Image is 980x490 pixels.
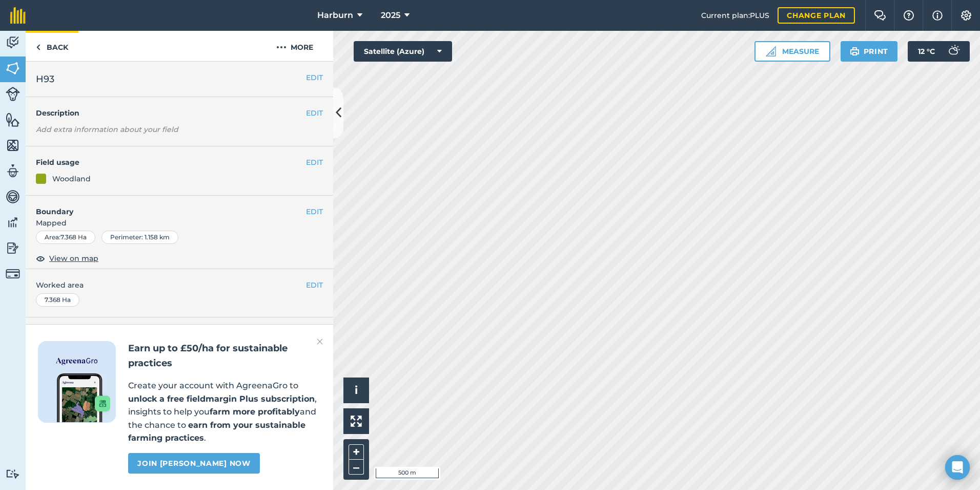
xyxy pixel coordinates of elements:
[381,9,400,22] span: 2025
[128,341,321,371] h2: Earn up to £50/ha for sustainable practices
[351,416,362,427] img: Four arrows, one pointing top left, one top right, one bottom right and the last bottom left
[349,460,364,475] button: –
[52,173,91,184] div: Woodland
[36,279,323,291] span: Worked area
[6,267,20,281] img: svg+xml;base64,PD94bWwgdmVyc2lvbj0iMS4wIiBlbmNvZGluZz0idXRmLTgiPz4KPCEtLSBHZW5lcmF0b3I6IEFkb2JlIE...
[6,163,20,179] img: svg+xml;base64,PD94bWwgdmVyc2lvbj0iMS4wIiBlbmNvZGluZz0idXRmLTgiPz4KPCEtLSBHZW5lcmF0b3I6IEFkb2JlIE...
[960,10,972,21] img: A cog icon
[874,10,886,21] img: Two speech bubbles overlapping with the left bubble in the forefront
[210,407,300,417] strong: farm more profitably
[36,41,40,53] img: svg+xml;base64,PHN2ZyB4bWxucz0iaHR0cDovL3d3dy53My5vcmcvMjAwMC9zdmciIHdpZHRoPSI5IiBoZWlnaHQ9IjI0Ii...
[128,379,321,445] p: Create your account with AgreenaGro to , insights to help you and the chance to .
[36,231,95,244] div: Area : 7.368 Ha
[36,252,98,265] button: View on map
[256,31,333,61] button: More
[343,378,369,403] button: i
[306,206,323,217] button: EDIT
[36,107,323,119] h4: Description
[36,252,45,265] img: svg+xml;base64,PHN2ZyB4bWxucz0iaHR0cDovL3d3dy53My5vcmcvMjAwMC9zdmciIHdpZHRoPSIxOCIgaGVpZ2h0PSIyNC...
[6,87,20,101] img: svg+xml;base64,PD94bWwgdmVyc2lvbj0iMS4wIiBlbmNvZGluZz0idXRmLTgiPz4KPCEtLSBHZW5lcmF0b3I6IEFkb2JlIE...
[49,253,98,264] span: View on map
[306,107,323,119] button: EDIT
[6,112,20,127] img: svg+xml;base64,PHN2ZyB4bWxucz0iaHR0cDovL3d3dy53My5vcmcvMjAwMC9zdmciIHdpZHRoPSI1NiIgaGVpZ2h0PSI2MC...
[6,35,20,50] img: svg+xml;base64,PD94bWwgdmVyc2lvbj0iMS4wIiBlbmNvZGluZz0idXRmLTgiPz4KPCEtLSBHZW5lcmF0b3I6IEFkb2JlIE...
[101,231,178,244] div: Perimeter : 1.158 km
[36,72,54,86] span: H93
[908,41,970,62] button: 12 °C
[6,469,20,479] img: svg+xml;base64,PD94bWwgdmVyc2lvbj0iMS4wIiBlbmNvZGluZz0idXRmLTgiPz4KPCEtLSBHZW5lcmF0b3I6IEFkb2JlIE...
[276,41,287,53] img: svg+xml;base64,PHN2ZyB4bWxucz0iaHR0cDovL3d3dy53My5vcmcvMjAwMC9zdmciIHdpZHRoPSIyMCIgaGVpZ2h0PSIyNC...
[36,125,178,134] em: Add extra information about your field
[6,240,20,256] img: svg+xml;base64,PD94bWwgdmVyc2lvbj0iMS4wIiBlbmNvZGluZz0idXRmLTgiPz4KPCEtLSBHZW5lcmF0b3I6IEFkb2JlIE...
[26,217,333,229] span: Mapped
[306,72,323,83] button: EDIT
[850,45,860,58] img: svg+xml;base64,PHN2ZyB4bWxucz0iaHR0cDovL3d3dy53My5vcmcvMjAwMC9zdmciIHdpZHRoPSIxOSIgaGVpZ2h0PSIyNC...
[841,41,898,62] button: Print
[778,7,855,24] a: Change plan
[128,420,305,443] strong: earn from your sustainable farming practices
[355,384,358,397] span: i
[128,453,259,474] a: Join [PERSON_NAME] now
[6,215,20,230] img: svg+xml;base64,PD94bWwgdmVyc2lvbj0iMS4wIiBlbmNvZGluZz0idXRmLTgiPz4KPCEtLSBHZW5lcmF0b3I6IEFkb2JlIE...
[26,196,306,217] h4: Boundary
[306,279,323,291] button: EDIT
[317,335,323,348] img: svg+xml;base64,PHN2ZyB4bWxucz0iaHR0cDovL3d3dy53My5vcmcvMjAwMC9zdmciIHdpZHRoPSIyMiIgaGVpZ2h0PSIzMC...
[932,9,943,22] img: svg+xml;base64,PHN2ZyB4bWxucz0iaHR0cDovL3d3dy53My5vcmcvMjAwMC9zdmciIHdpZHRoPSIxNyIgaGVpZ2h0PSIxNy...
[6,189,20,204] img: svg+xml;base64,PD94bWwgdmVyc2lvbj0iMS4wIiBlbmNvZGluZz0idXRmLTgiPz4KPCEtLSBHZW5lcmF0b3I6IEFkb2JlIE...
[943,41,964,62] img: svg+xml;base64,PD94bWwgdmVyc2lvbj0iMS4wIiBlbmNvZGluZz0idXRmLTgiPz4KPCEtLSBHZW5lcmF0b3I6IEFkb2JlIE...
[945,455,970,480] div: Open Intercom Messenger
[6,61,20,76] img: svg+xml;base64,PHN2ZyB4bWxucz0iaHR0cDovL3d3dy53My5vcmcvMjAwMC9zdmciIHdpZHRoPSI1NiIgaGVpZ2h0PSI2MC...
[10,7,26,24] img: fieldmargin Logo
[701,10,769,21] span: Current plan : PLUS
[36,157,306,168] h4: Field usage
[6,138,20,153] img: svg+xml;base64,PHN2ZyB4bWxucz0iaHR0cDovL3d3dy53My5vcmcvMjAwMC9zdmciIHdpZHRoPSI1NiIgaGVpZ2h0PSI2MC...
[36,293,79,307] div: 7.368 Ha
[754,41,830,62] button: Measure
[903,10,915,21] img: A question mark icon
[918,41,935,62] span: 12 ° C
[766,46,776,56] img: Ruler icon
[317,9,353,22] span: Harburn
[26,31,78,61] a: Back
[128,394,315,404] strong: unlock a free fieldmargin Plus subscription
[57,373,110,422] img: Screenshot of the Gro app
[349,444,364,460] button: +
[306,157,323,168] button: EDIT
[354,41,452,62] button: Satellite (Azure)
